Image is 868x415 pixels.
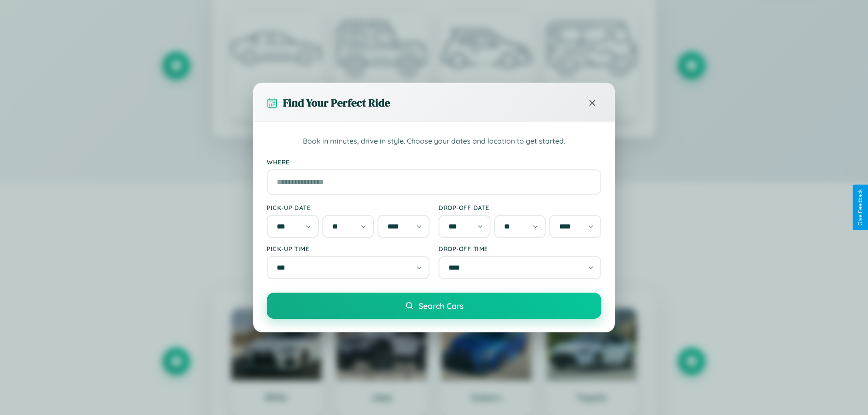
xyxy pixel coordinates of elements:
[267,293,601,319] button: Search Cars
[267,204,429,211] label: Pick-up Date
[267,135,601,147] p: Book in minutes, drive in style. Choose your dates and location to get started.
[439,204,601,211] label: Drop-off Date
[283,95,390,110] h3: Find Your Perfect Ride
[267,158,601,166] label: Where
[439,245,601,252] label: Drop-off Time
[419,301,463,311] span: Search Cars
[267,245,429,252] label: Pick-up Time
